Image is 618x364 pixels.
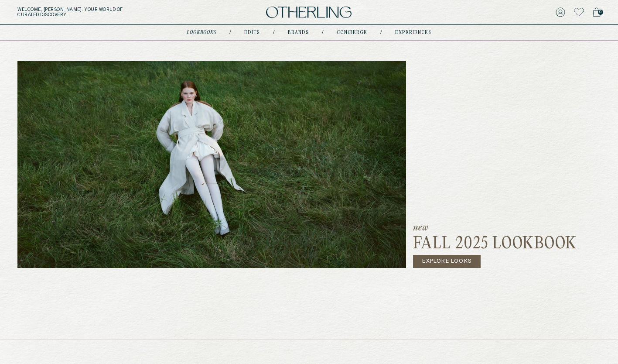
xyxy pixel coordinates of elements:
a: 0 [593,6,601,18]
a: Explore Looks [413,255,481,268]
a: concierge [337,31,367,35]
h5: Welcome, [PERSON_NAME] . Your world of curated discovery. [17,7,192,17]
span: 0 [598,10,603,15]
img: past lookbook [17,61,406,268]
a: experiences [395,31,431,35]
h3: Fall 2025 Lookbook [413,234,577,255]
a: Edits [244,31,260,35]
div: / [229,29,231,36]
a: lookbooks [187,31,216,35]
div: / [380,29,382,36]
a: Brands [288,31,309,35]
div: / [273,29,275,36]
img: logo [266,7,352,18]
p: new [413,223,577,232]
div: / [322,29,324,36]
